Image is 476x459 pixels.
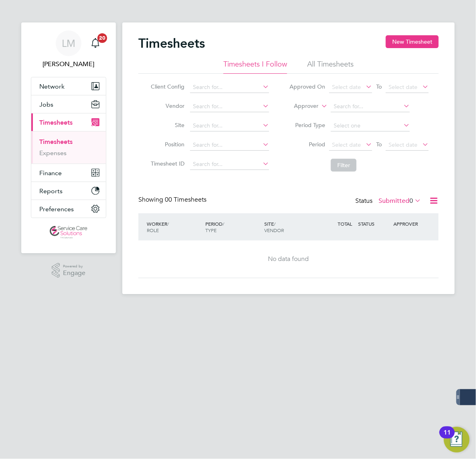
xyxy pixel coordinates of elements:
[63,270,85,277] span: Engage
[374,139,384,150] span: To
[147,227,159,233] span: ROLE
[31,113,106,131] button: Timesheets
[31,131,106,164] div: Timesheets
[31,164,106,182] button: Finance
[31,182,106,200] button: Reports
[289,83,325,90] label: Approved On
[190,120,269,131] input: Search for...
[21,22,116,253] nav: Main navigation
[31,59,106,69] span: Lee McMillan
[389,141,417,148] span: Select date
[63,263,85,270] span: Powered by
[87,30,103,56] a: 20
[374,81,384,92] span: To
[39,83,65,90] span: Network
[148,141,184,148] label: Position
[39,119,73,126] span: Timesheets
[145,216,204,237] div: WORKER
[332,141,361,148] span: Select date
[39,205,74,213] span: Preferences
[190,159,269,170] input: Search for...
[409,197,413,205] span: 0
[31,200,106,218] button: Preferences
[31,226,106,239] a: Go to home page
[282,102,318,110] label: Approver
[146,255,431,263] div: No data found
[355,196,423,207] div: Status
[190,140,269,151] input: Search for...
[223,59,287,74] li: Timesheets I Follow
[39,138,73,146] a: Timesheets
[444,427,470,453] button: Open Resource Center, 11 new notifications
[331,159,356,172] button: Filter
[356,216,392,231] div: STATUS
[379,197,421,205] label: Submitted
[148,83,184,90] label: Client Config
[262,216,321,237] div: SITE
[307,59,354,74] li: All Timesheets
[331,120,410,131] input: Select one
[444,433,451,443] div: 11
[338,220,352,227] span: TOTAL
[97,33,107,43] span: 20
[386,35,439,48] button: New Timesheet
[264,227,284,233] span: VENDOR
[138,196,208,204] div: Showing
[148,102,184,109] label: Vendor
[392,216,427,231] div: APPROVER
[165,196,207,204] span: 00 Timesheets
[190,82,269,93] input: Search for...
[190,101,269,112] input: Search for...
[148,121,184,129] label: Site
[204,216,263,237] div: PERIOD
[331,101,410,112] input: Search for...
[31,95,106,113] button: Jobs
[31,77,106,95] button: Network
[167,220,169,227] span: /
[39,169,62,177] span: Finance
[39,101,53,108] span: Jobs
[289,121,325,129] label: Period Type
[274,220,275,227] span: /
[289,141,325,148] label: Period
[52,263,86,278] a: Powered byEngage
[148,160,184,167] label: Timesheet ID
[39,149,67,157] a: Expenses
[138,35,205,51] h2: Timesheets
[39,187,63,195] span: Reports
[332,83,361,91] span: Select date
[389,83,417,91] span: Select date
[31,30,106,69] a: LM[PERSON_NAME]
[50,226,87,239] img: servicecare-logo-retina.png
[62,38,75,49] span: LM
[206,227,217,233] span: TYPE
[223,220,225,227] span: /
